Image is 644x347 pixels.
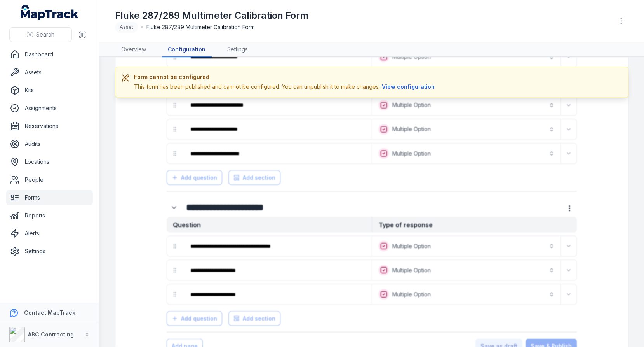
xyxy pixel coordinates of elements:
[134,73,437,81] h3: Form cannot be configured
[221,42,254,57] a: Settings
[6,244,93,259] a: Settings
[380,82,437,91] button: View configuration
[21,5,79,20] a: MapTrack
[162,42,212,57] a: Configuration
[6,100,93,116] a: Assignments
[6,82,93,98] a: Kits
[6,47,93,62] a: Dashboard
[6,226,93,241] a: Alerts
[6,118,93,134] a: Reservations
[115,9,309,22] h1: Fluke 287/289 Multimeter Calibration Form
[146,23,255,31] span: Fluke 287/289 Multimeter Calibration Form
[6,208,93,223] a: Reports
[115,42,152,57] a: Overview
[24,309,75,316] strong: Contact MapTrack
[6,172,93,188] a: People
[6,190,93,205] a: Forms
[28,331,74,338] strong: ABC Contracting
[6,136,93,152] a: Audits
[6,65,93,80] a: Assets
[134,82,437,91] div: This form has been published and cannot be configured. You can unpublish it to make changes.
[36,31,54,39] span: Search
[9,27,72,42] button: Search
[6,154,93,170] a: Locations
[115,22,138,33] div: Asset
